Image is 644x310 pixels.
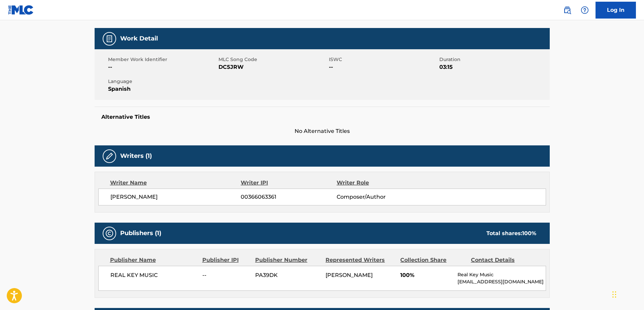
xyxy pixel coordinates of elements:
[578,3,591,17] div: Help
[561,3,574,17] a: Public Search
[110,193,241,201] span: [PERSON_NAME]
[255,256,320,264] div: Publisher Number
[439,56,548,63] span: Duration
[218,63,327,71] span: DC5JRW
[596,2,636,19] a: Log In
[329,56,438,63] span: ISWC
[218,56,327,63] span: MLC Song Code
[241,193,336,201] span: 00366063361
[471,256,536,264] div: Contact Details
[563,6,571,14] img: search
[108,78,217,85] span: Language
[400,271,452,279] span: 100%
[110,256,197,264] div: Publisher Name
[457,278,545,285] p: [EMAIL_ADDRESS][DOMAIN_NAME]
[105,229,113,237] img: Publishers
[110,179,241,187] div: Writer Name
[108,85,217,93] span: Spanish
[108,56,217,63] span: Member Work Identifier
[329,63,438,71] span: --
[255,271,320,279] span: PA39DK
[326,272,373,278] span: [PERSON_NAME]
[101,114,543,120] h5: Alternative Titles
[120,35,158,43] h5: Work Detail
[486,229,536,237] div: Total shares:
[108,63,217,71] span: --
[326,256,395,264] div: Represented Writers
[610,278,644,310] iframe: Chat Widget
[105,152,113,160] img: Writers
[241,179,337,187] div: Writer IPI
[8,5,34,15] img: MLC Logo
[110,271,198,279] span: REAL KEY MUSIC
[202,256,250,264] div: Publisher IPI
[337,193,424,201] span: Composer/Author
[400,256,466,264] div: Collection Share
[612,284,616,305] div: Arrastrar
[202,271,250,279] span: --
[95,127,550,135] span: No Alternative Titles
[457,271,545,278] p: Real Key Music
[337,179,424,187] div: Writer Role
[581,6,589,14] img: help
[120,229,161,237] h5: Publishers (1)
[120,152,152,160] h5: Writers (1)
[439,63,548,71] span: 03:15
[105,35,113,43] img: Work Detail
[522,230,536,236] span: 100 %
[610,278,644,310] div: Widget de chat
